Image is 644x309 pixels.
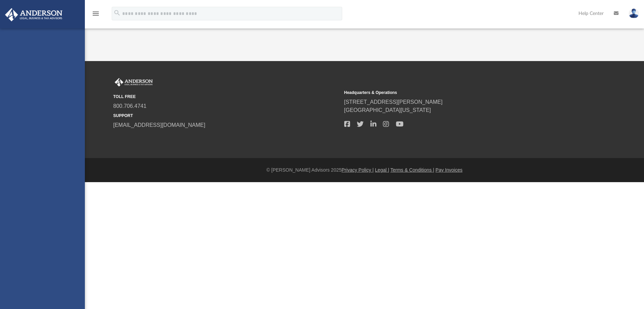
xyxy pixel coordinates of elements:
a: [EMAIL_ADDRESS][DOMAIN_NAME] [113,122,205,128]
div: © [PERSON_NAME] Advisors 2025 [85,167,644,174]
a: Privacy Policy | [342,167,374,173]
a: Pay Invoices [436,167,462,173]
a: Terms & Conditions | [390,167,434,173]
img: User Pic [629,8,639,18]
small: SUPPORT [113,113,339,119]
a: 800.706.4741 [113,103,147,109]
a: menu [92,13,100,18]
small: TOLL FREE [113,94,339,100]
i: search [113,9,121,17]
a: [STREET_ADDRESS][PERSON_NAME] [344,99,443,105]
i: menu [92,9,100,18]
small: Headquarters & Operations [344,90,570,96]
img: Anderson Advisors Platinum Portal [3,8,65,21]
img: Anderson Advisors Platinum Portal [113,78,154,87]
a: Legal | [375,167,389,173]
a: [GEOGRAPHIC_DATA][US_STATE] [344,107,431,113]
